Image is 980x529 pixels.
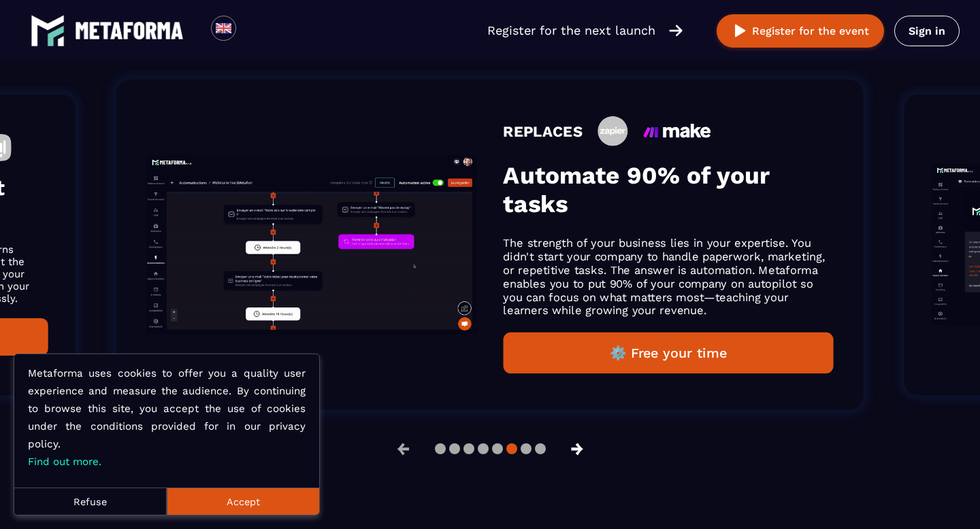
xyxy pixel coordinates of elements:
img: logo [31,14,65,48]
img: gif [146,155,476,334]
button: Accept [167,488,319,515]
p: Metaforma uses cookies to offer you a quality user experience and measure the audience. By contin... [28,364,306,471]
div: Search for option [236,16,269,46]
button: Register for the event [717,14,884,48]
input: Search for option [248,22,258,39]
a: Sign in [894,16,960,46]
img: en [215,20,232,37]
button: ← [386,432,421,465]
p: The strength of your business lies in your expertise. You didn't start your company to handle pap... [504,237,834,318]
img: icon [643,124,710,138]
a: Find out more. [28,456,101,468]
h3: Automate 90% of your tasks [504,161,834,218]
img: logo [75,22,184,39]
button: Refuse [14,488,167,515]
img: arrow-right [669,23,683,38]
p: Register for the next launch [487,21,655,40]
img: play [732,22,749,39]
button: → [559,432,595,465]
button: ⚙️ Free your time [504,332,834,374]
img: icon [598,116,628,146]
h4: REPLACES [504,122,583,140]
